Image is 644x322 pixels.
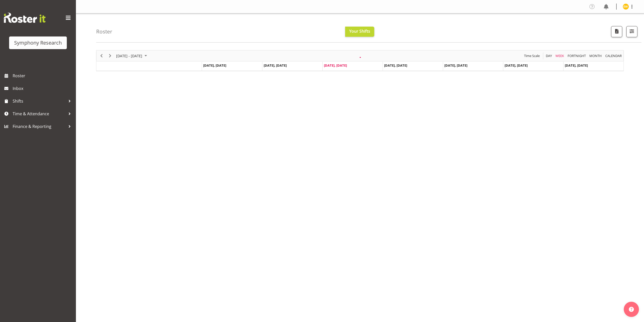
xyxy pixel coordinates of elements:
div: Timeline Week of August 27, 2025 [96,50,624,71]
div: Symphony Research [14,39,62,47]
h4: Roster [96,29,112,34]
button: Filter Shifts [626,26,637,37]
span: Time & Attendance [13,110,66,118]
span: Inbox [13,85,73,92]
button: Download a PDF of the roster according to the set date range. [611,26,622,37]
img: Rosterit website logo [4,13,46,23]
span: Your Shifts [349,28,370,34]
img: enrica-walsh11863.jpg [623,4,629,10]
span: Roster [13,72,73,80]
img: help-xxl-2.png [629,307,634,312]
button: Your Shifts [345,27,374,37]
span: Shifts [13,97,66,105]
span: Finance & Reporting [13,123,66,130]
